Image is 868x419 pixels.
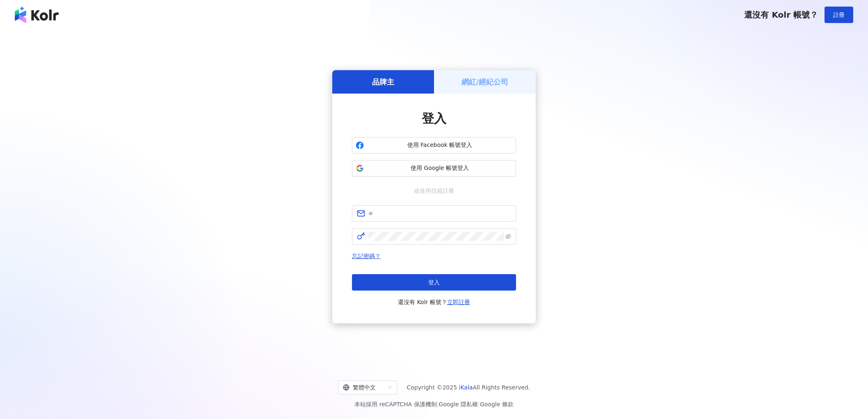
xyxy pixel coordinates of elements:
[408,186,460,195] span: 或使用信箱註冊
[352,160,516,176] button: 使用 Google 帳號登入
[354,399,513,409] span: 本站採用 reCAPTCHA 保護機制
[505,234,511,239] span: eye-invisible
[447,299,470,305] a: 立即註冊
[459,384,473,391] a: iKala
[461,77,509,87] h5: 網紅/經紀公司
[480,401,514,408] a: Google 條款
[352,137,516,153] button: 使用 Facebook 帳號登入
[428,279,440,286] span: 登入
[833,11,845,18] span: 註冊
[825,7,853,23] button: 註冊
[437,401,439,408] span: |
[407,382,530,392] span: Copyright © 2025 All Rights Reserved.
[372,77,394,87] h5: 品牌主
[744,10,818,20] span: 還沒有 Kolr 帳號？
[367,164,512,172] span: 使用 Google 帳號登入
[422,111,446,126] span: 登入
[343,381,385,394] div: 繁體中文
[352,274,516,291] button: 登入
[15,7,59,23] img: logo
[439,401,478,408] a: Google 隱私權
[478,401,480,408] span: |
[398,297,470,307] span: 還沒有 Kolr 帳號？
[367,141,512,149] span: 使用 Facebook 帳號登入
[352,253,381,259] a: 忘記密碼？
